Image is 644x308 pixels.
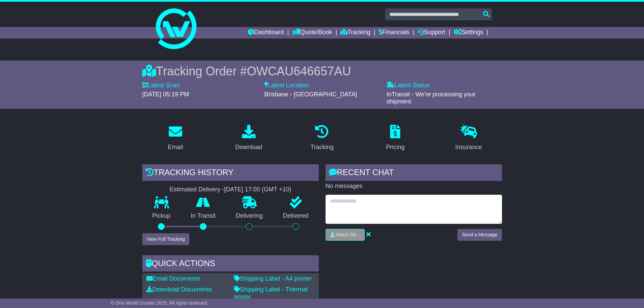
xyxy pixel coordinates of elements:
a: Tracking [306,122,338,154]
span: InTransit - We're processing your shipment [386,91,476,105]
div: Quick Actions [142,255,319,274]
a: Shipping Label - Thermal printer [234,286,308,300]
div: Tracking [310,143,333,152]
a: Shipping Label - A4 printer [234,275,312,282]
label: Latest Status [386,82,430,89]
a: Insurance [451,122,486,154]
div: Tracking Order # [142,64,502,78]
div: Estimated Delivery - [142,186,319,193]
label: Latest Location [264,82,309,89]
label: Latest Scan [142,82,180,89]
span: © One World Courier 2025. All rights reserved. [111,300,209,306]
div: Pricing [386,143,405,152]
a: Dashboard [248,27,284,39]
span: [DATE] 05:19 PM [142,91,189,98]
div: [DATE] 17:00 (GMT +10) [224,186,291,193]
p: In Transit [181,212,226,220]
span: Brisbane - [GEOGRAPHIC_DATA] [264,91,357,98]
div: Download [235,143,262,152]
a: Support [418,27,445,39]
button: Send a Message [457,229,502,241]
p: Delivering [226,212,273,220]
a: Tracking [340,27,370,39]
a: Settings [454,27,483,39]
button: View Full Tracking [142,233,189,245]
div: RECENT CHAT [326,164,502,183]
div: Email [168,143,183,152]
a: Download [231,122,267,154]
a: Quote/Book [292,27,332,39]
p: No messages [326,183,502,190]
a: Financials [379,27,409,39]
div: Insurance [455,143,482,152]
p: Pickup [142,212,181,220]
a: Download Documents [146,286,212,293]
div: Tracking history [142,164,319,183]
p: Delivered [273,212,319,220]
a: Email [163,122,187,154]
a: Email Documents [146,275,200,282]
span: OWCAU646657AU [247,64,351,78]
a: Pricing [382,122,409,154]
